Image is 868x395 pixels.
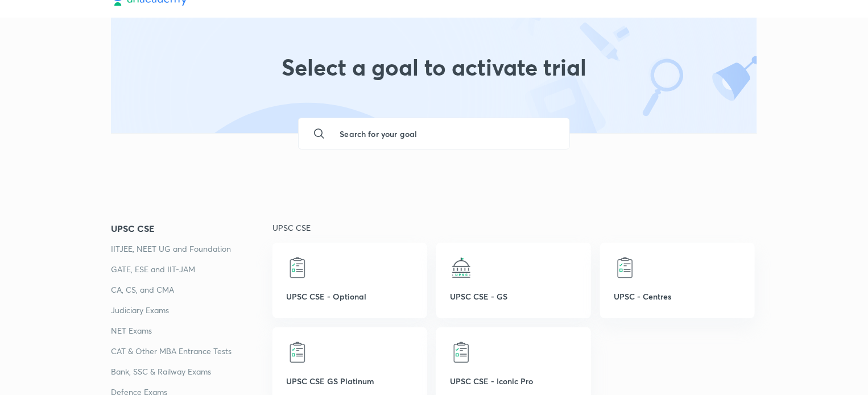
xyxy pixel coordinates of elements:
img: UPSC - Centres [614,256,636,279]
p: UPSC CSE - GS [450,290,577,302]
img: UPSC CSE - Optional [286,256,309,279]
a: Bank, SSC & Railway Exams [111,365,272,379]
p: UPSC CSE - Iconic Pro [450,375,577,387]
a: CAT & Other MBA Entrance Tests [111,344,272,358]
p: UPSC CSE GS Platinum [286,375,414,387]
input: Search for your goal [330,118,560,149]
a: NET Exams [111,324,272,338]
a: UPSC CSE [111,222,272,235]
p: UPSC CSE - Optional [286,290,414,302]
p: UPSC CSE [272,222,757,234]
a: GATE, ESE and IIT-JAM [111,263,272,276]
h1: Select a goal to activate trial [282,53,586,94]
p: UPSC - Centres [614,290,741,302]
a: CA, CS, and CMA [111,283,272,297]
img: UPSC CSE - GS [450,256,473,279]
a: Judiciary Exams [111,303,272,317]
a: IITJEE, NEET UG and Foundation [111,242,272,256]
img: UPSC CSE GS Platinum [286,341,309,364]
img: UPSC CSE - Iconic Pro [450,341,473,364]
